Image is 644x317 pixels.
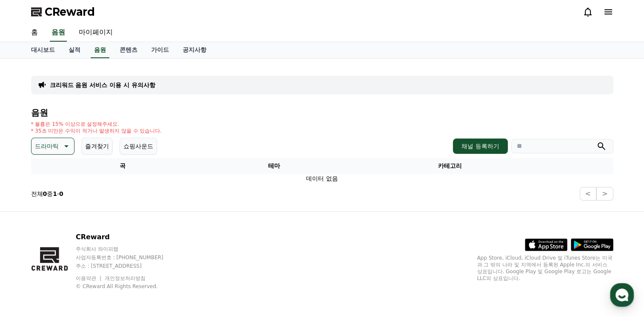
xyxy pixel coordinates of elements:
[596,187,613,201] button: >
[43,190,47,197] strong: 0
[31,121,162,127] p: * 볼륨은 15% 이상으로 설정해주세요.
[45,5,95,19] span: CReward
[31,138,74,155] button: 드라마틱
[176,42,213,58] a: 공지사항
[76,283,180,290] p: © CReward All Rights Reserved.
[50,81,155,89] a: 크리워드 음원 서비스 이용 시 유의사항
[144,42,176,58] a: 가이드
[477,255,613,282] p: App Store, iCloud, iCloud Drive 및 iTunes Store는 미국과 그 밖의 나라 및 지역에서 등록된 Apple Inc.의 서비스 상표입니다. Goo...
[35,140,59,152] p: 드라마틱
[76,246,180,252] p: 주식회사 와이피랩
[334,158,566,174] th: 카테고리
[53,190,57,197] strong: 1
[113,42,144,58] a: 콘텐츠
[81,138,113,155] button: 즐겨찾기
[580,187,596,201] button: <
[31,190,63,198] p: 전체 중 -
[31,5,95,19] a: CReward
[50,24,67,42] a: 음원
[59,190,63,197] strong: 0
[72,24,120,42] a: 마이페이지
[27,259,32,266] span: 홈
[24,24,45,42] a: 홈
[31,127,162,134] p: * 35초 미만은 수익이 적거나 발생하지 않을 수 있습니다.
[56,246,110,268] a: 대화
[3,246,56,268] a: 홈
[110,246,163,268] a: 설정
[31,158,215,174] th: 곡
[120,138,157,155] button: 쇼핑사운드
[215,158,334,174] th: 테마
[31,108,613,117] h4: 음원
[105,275,146,281] a: 개인정보처리방침
[78,260,88,266] span: 대화
[31,174,613,184] td: 데이터 없음
[62,42,87,58] a: 실적
[76,263,180,269] p: 주소 : [STREET_ADDRESS]
[76,275,103,281] a: 이용약관
[453,139,507,154] button: 채널 등록하기
[76,254,180,261] p: 사업자등록번호 : [PHONE_NUMBER]
[76,232,180,242] p: CReward
[132,259,142,266] span: 설정
[91,42,109,58] a: 음원
[24,42,62,58] a: 대시보드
